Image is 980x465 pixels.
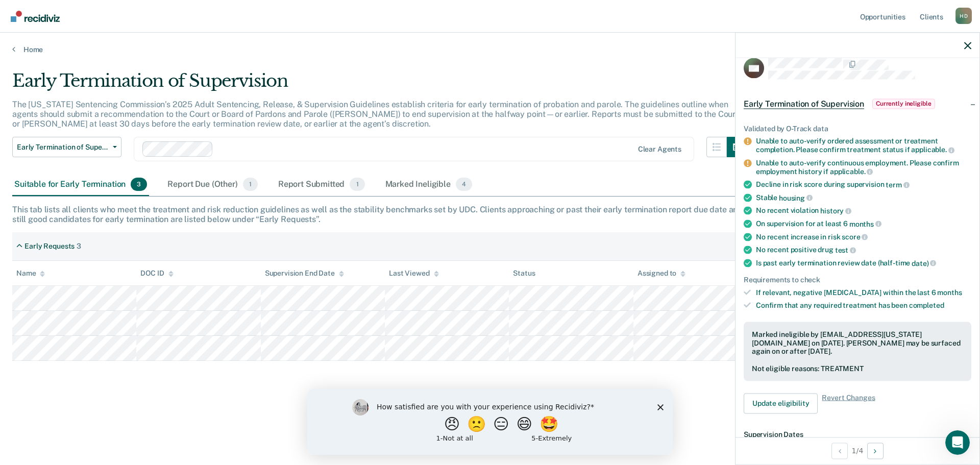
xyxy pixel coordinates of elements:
[756,193,971,202] div: Stable
[756,219,971,228] div: On supervision for at least 6
[16,269,45,278] div: Name
[849,219,881,228] span: months
[872,99,935,109] span: Currently ineligible
[756,288,971,297] div: If relevant, negative [MEDICAL_DATA] within the last 6
[12,70,747,100] div: Early Termination of Supervision
[744,430,971,438] dt: Supervision Dates
[752,330,963,355] div: Marked ineligible by [EMAIL_ADDRESS][US_STATE][DOMAIN_NAME] on [DATE]. [PERSON_NAME] may be surfa...
[744,276,971,284] div: Requirements to check
[909,301,944,309] span: completed
[513,269,535,278] div: Status
[17,143,109,152] span: Early Termination of Supervision
[842,233,868,241] span: score
[131,178,147,191] span: 3
[756,258,971,267] div: Is past early termination review date (half-time
[752,364,963,373] div: Not eligible reasons: TREATMENT
[744,99,864,109] span: Early Termination of Supervision
[307,389,673,455] iframe: Survey by Kim from Recidiviz
[12,174,149,196] div: Suitable for Early Termination
[12,100,739,129] p: The [US_STATE] Sentencing Commission’s 2025 Adult Sentencing, Release, & Supervision Guidelines e...
[383,174,475,196] div: Marked Ineligible
[243,178,258,191] span: 1
[912,259,936,267] span: date)
[945,430,970,455] iframe: Intercom live chat
[820,207,851,215] span: history
[756,246,971,255] div: No recent positive drug
[276,174,367,196] div: Report Submitted
[638,269,685,278] div: Assigned to
[886,180,909,188] span: term
[638,145,681,154] div: Clear agents
[11,11,60,22] img: Recidiviz
[350,178,364,191] span: 1
[140,269,173,278] div: DOC ID
[165,174,259,196] div: Report Due (Other)
[26,433,349,443] div: [PERSON_NAME] is now in the Marked Ineligible tab for Early Termination of Supervision
[867,443,884,459] button: Next Opportunity
[12,205,968,224] div: This tab lists all clients who meet the treatment and risk reduction guidelines as well as the st...
[835,246,856,254] span: test
[756,158,971,176] div: Unable to auto-verify continuous employment. Please confirm employment history if applicable.
[12,45,968,54] a: Home
[389,269,438,278] div: Last Viewed
[456,178,472,191] span: 4
[736,437,979,464] div: 1 / 4
[756,137,971,154] div: Unable to auto-verify ordered assessment or treatment completion. Please confirm treatment status...
[756,180,971,189] div: Decline in risk score during supervision
[736,87,979,120] div: Early Termination of SupervisionCurrently ineligible
[831,443,848,459] button: Previous Opportunity
[756,232,971,241] div: No recent increase in risk
[937,288,962,297] span: months
[822,393,875,413] span: Revert Changes
[24,242,75,251] div: Early Requests
[77,242,81,251] div: 3
[756,301,971,309] div: Confirm that any required treatment has been
[744,124,971,133] div: Validated by O-Track data
[756,206,971,215] div: No recent violation
[955,8,972,24] div: H D
[955,8,972,24] button: Profile dropdown button
[779,193,813,202] span: housing
[265,269,344,278] div: Supervision End Date
[744,393,818,413] button: Update eligibility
